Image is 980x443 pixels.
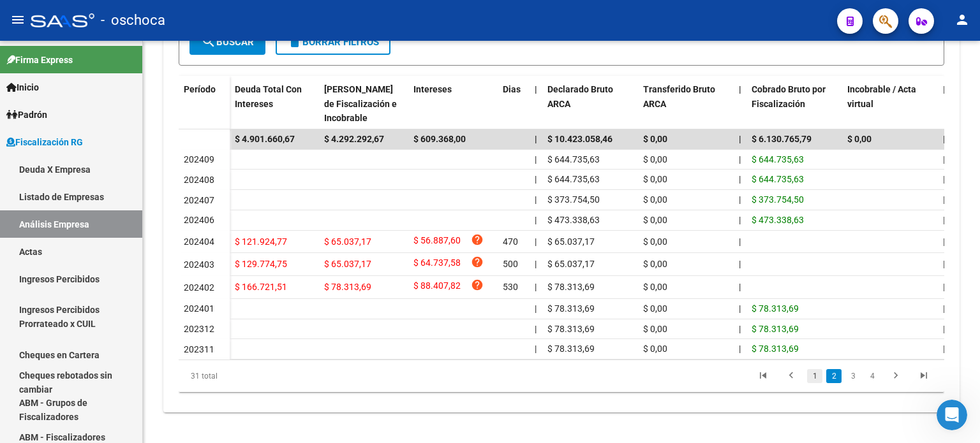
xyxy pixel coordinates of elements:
span: | [535,303,537,314]
li: page 1 [805,365,824,387]
li: page 2 [824,365,843,387]
span: $ 78.313,69 [752,303,799,314]
datatable-header-cell: Dias [498,76,530,132]
span: 202406 [184,215,214,225]
span: $ 64.737,58 [413,256,461,273]
span: 202404 [184,236,214,247]
span: Intereses [413,84,452,94]
span: $ 644.735,63 [752,154,804,164]
span: 530 [503,282,518,292]
datatable-header-cell: Intereses [408,76,498,132]
span: Cobrado Bruto por Fiscalización [752,84,826,109]
span: Borrar Filtros [287,36,379,48]
span: $ 0,00 [643,134,667,144]
datatable-header-cell: Deuda Bruta Neto de Fiscalización e Incobrable [319,76,408,132]
span: | [739,282,741,292]
span: | [535,282,537,292]
a: 3 [845,369,861,383]
span: $ 65.037,17 [324,259,371,269]
span: [PERSON_NAME] de Fiscalización e Incobrable [324,84,397,124]
datatable-header-cell: Deuda Total Con Intereses [230,76,319,132]
span: Deuda Total Con Intereses [235,84,302,109]
span: | [535,154,537,164]
span: $ 0,00 [643,194,667,205]
span: | [943,84,946,94]
button: Buscar [189,29,265,55]
span: 500 [503,259,518,269]
span: | [739,324,741,334]
span: $ 0,00 [643,303,667,314]
span: 202408 [184,175,214,185]
mat-icon: person [954,12,970,27]
datatable-header-cell: Cobrado Bruto por Fiscalización [746,76,842,132]
span: Inicio [6,80,39,94]
span: $ 121.924,77 [235,236,287,247]
span: $ 0,00 [643,344,667,354]
span: Fiscalización RG [6,135,83,149]
span: $ 78.313,69 [324,282,371,292]
datatable-header-cell: | [938,76,951,132]
span: | [535,174,537,184]
span: $ 4.901.660,67 [235,134,295,144]
datatable-header-cell: Declarado Bruto ARCA [542,76,638,132]
span: $ 0,00 [643,215,667,225]
span: | [943,134,946,144]
i: help [471,256,484,268]
span: 202402 [184,282,214,293]
span: Incobrable / Acta virtual [847,84,916,109]
span: Declarado Bruto ARCA [547,84,613,109]
span: $ 6.130.765,79 [752,134,812,144]
span: | [943,174,945,184]
datatable-header-cell: Período [179,76,230,129]
span: $ 473.338,63 [752,215,804,225]
span: $ 0,00 [643,282,667,292]
span: Buscar [201,36,254,48]
div: 31 total [179,360,330,392]
a: 4 [865,369,880,383]
mat-icon: menu [10,12,26,27]
span: 470 [503,236,518,247]
span: $ 78.313,69 [752,344,799,354]
span: $ 65.037,17 [324,236,371,247]
button: Borrar Filtros [276,29,390,55]
span: Transferido Bruto ARCA [643,84,715,109]
span: Dias [503,84,521,94]
span: | [943,282,945,292]
datatable-header-cell: | [530,76,542,132]
span: $ 65.037,17 [547,236,595,247]
span: | [535,344,537,354]
span: Firma Express [6,53,73,67]
mat-icon: search [201,34,216,49]
span: $ 4.292.292,67 [324,134,384,144]
span: 202403 [184,259,214,270]
li: page 3 [843,365,863,387]
span: 202312 [184,324,214,334]
span: $ 78.313,69 [547,303,595,314]
datatable-header-cell: | [734,76,746,132]
span: $ 56.887,60 [413,233,461,251]
span: | [739,154,741,164]
span: | [943,215,945,225]
span: - oschoca [101,6,165,34]
span: | [943,324,945,334]
span: | [739,174,741,184]
span: $ 78.313,69 [547,324,595,334]
span: $ 644.735,63 [547,154,600,164]
span: $ 129.774,75 [235,259,287,269]
span: $ 0,00 [643,236,667,247]
span: $ 78.313,69 [547,282,595,292]
span: | [535,134,537,144]
span: $ 644.735,63 [547,174,600,184]
mat-icon: delete [287,34,302,49]
span: Padrón [6,108,47,122]
span: $ 0,00 [643,174,667,184]
span: $ 473.338,63 [547,215,600,225]
li: page 4 [863,365,882,387]
span: 202401 [184,303,214,314]
span: Período [184,84,216,94]
span: $ 609.368,00 [413,134,466,144]
span: | [739,303,741,314]
span: $ 644.735,63 [752,174,804,184]
span: 202407 [184,195,214,205]
a: go to first page [751,369,775,383]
